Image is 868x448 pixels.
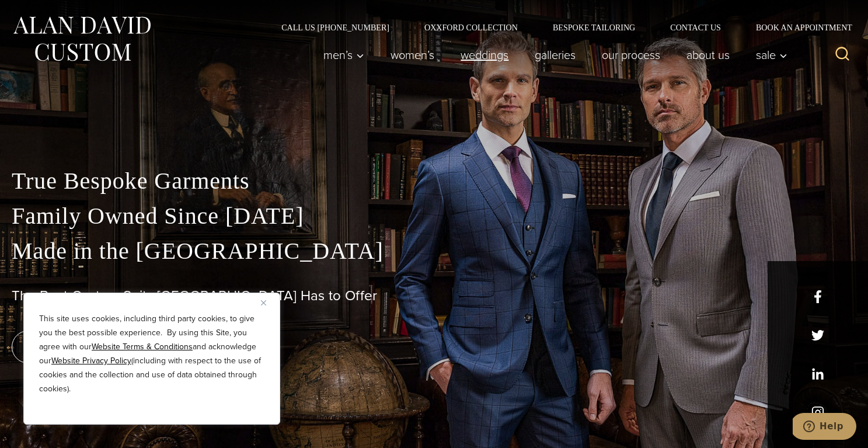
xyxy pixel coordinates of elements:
[12,287,856,304] h1: The Best Custom Suits [GEOGRAPHIC_DATA] Has to Offer
[793,413,856,442] iframe: Opens a widget where you can chat to one of our agents
[589,43,674,67] a: Our Process
[12,164,856,269] p: True Bespoke Garments Family Owned Since [DATE] Made in the [GEOGRAPHIC_DATA]
[674,43,743,67] a: About Us
[39,312,264,396] p: This site uses cookies, including third party cookies, to give you the best possible experience. ...
[51,355,131,367] a: Website Privacy Policy
[448,43,522,67] a: weddings
[828,41,856,69] button: View Search Form
[311,43,794,67] nav: Primary Navigation
[653,23,738,32] a: Contact Us
[535,23,653,32] a: Bespoke Tailoring
[743,43,794,67] button: Sale sub menu toggle
[261,296,275,310] button: Close
[261,300,266,305] img: Close
[378,43,448,67] a: Women’s
[12,331,175,363] a: book an appointment
[264,23,856,32] nav: Secondary Navigation
[92,341,193,353] a: Website Terms & Conditions
[522,43,589,67] a: Galleries
[407,23,535,32] a: Oxxford Collection
[264,23,407,32] a: Call Us [PHONE_NUMBER]
[311,43,378,67] button: Child menu of Men’s
[12,13,152,65] img: Alan David Custom
[738,23,856,32] a: Book an Appointment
